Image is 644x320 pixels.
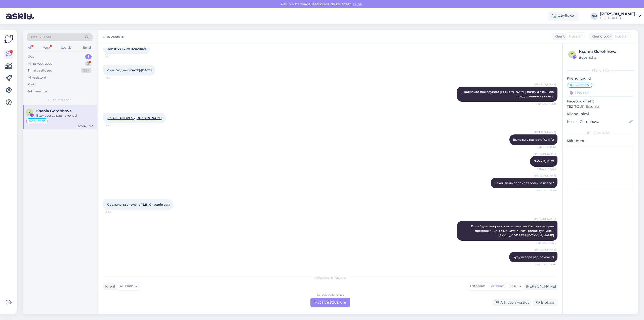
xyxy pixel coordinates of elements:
div: [DATE] 17:54 [78,124,94,128]
span: Буду всегда рад помочь :) [513,255,554,259]
div: Ksenia Gorohhova [579,49,632,55]
span: 17:48 [105,210,124,214]
span: Ilja suhtleb [570,84,586,87]
div: 1 [85,54,92,59]
span: 17:18 [105,76,124,80]
span: [PERSON_NAME] [534,217,556,221]
span: 17:18 [105,54,124,58]
span: Nähtud ✓ 17:30 [536,189,556,192]
div: Valige keel ja vastake [103,275,557,280]
div: Klienditugi [589,34,611,39]
div: Arhiveeri vestlus [493,299,531,306]
a: [EMAIL_ADDRESS][DOMAIN_NAME] [498,233,554,237]
span: Или 15.09 тоже подойдет [107,47,146,50]
span: d [571,52,573,56]
div: Tiimi vestlused [28,68,52,73]
div: [PERSON_NAME] [600,12,635,16]
span: Russian [569,34,583,39]
div: Uus [28,54,34,59]
p: TEZ TOUR Estonia [567,104,634,109]
div: All [27,44,32,51]
span: Nähtud ✓ 17:54 [536,263,556,266]
div: Klient [552,34,565,39]
span: Otsi kliente [31,34,51,40]
div: Klient [103,284,115,289]
span: К сожалению только 14.15. Спасибо вам [107,203,170,206]
span: Russian [120,283,133,289]
div: Web [42,44,51,51]
div: Arhiveeritud [28,89,48,94]
a: [PERSON_NAME]TEZ TOUR OÜ [600,12,641,20]
span: Какой день подойдёт больше всего? [494,181,554,185]
span: K [28,111,31,114]
input: Lisa nimi [567,119,628,124]
div: 3 [85,61,92,66]
div: Буду всегда рад помочь :) [36,113,94,118]
div: Kõik [28,82,35,87]
p: Facebooki leht [567,99,634,104]
span: Nähtud ✓ 17:28 [537,145,556,149]
div: Email [82,44,93,51]
span: Nähtud ✓ 17:28 [537,167,556,171]
div: Russian to Russian [317,293,344,297]
span: Muu [509,284,517,288]
div: [PERSON_NAME] [524,284,556,289]
div: # dezrjcha [579,55,632,60]
div: Estonian [467,282,488,290]
span: Nähtud ✓ 17:20 [536,102,556,106]
div: Aktiivne [548,12,579,21]
div: Socials [60,44,72,51]
span: Russian [615,34,629,39]
span: [PERSON_NAME] [534,248,556,252]
p: Kliendi tag'id [567,76,634,81]
span: Nähtud ✓ 17:54 [536,241,556,245]
div: NM [591,13,598,20]
div: [PERSON_NAME] [567,131,634,135]
span: [PERSON_NAME] [534,174,556,177]
p: Kliendi nimi [567,111,634,117]
span: Пришлите пожалуйста [PERSON_NAME] почту и я вышлю предложения на почту. [462,90,555,98]
div: TEZ TOUR OÜ [600,16,635,20]
a: [EMAIL_ADDRESS][DOMAIN_NAME] [107,116,162,120]
span: [PERSON_NAME] [534,130,556,134]
span: Если будут вопросы или хотите, чтобы я посмотрел предложения, то можете писать напрямую мне - [471,224,555,237]
div: Võta vestlus üle [310,298,350,307]
span: Вылеты у нас есть 10, 11, 12 [513,138,554,141]
span: [PERSON_NAME] [534,152,556,156]
div: Minu vestlused [28,61,53,66]
span: Либо 17, 18, 19 [534,159,554,163]
div: Kliendi info [567,68,634,73]
div: Blokeeri [533,299,557,306]
div: AI Assistent [28,75,46,80]
div: 99+ [81,68,92,73]
span: У нас бюджет [DATE]-[DATE] [107,68,152,72]
span: Luba [352,2,363,6]
div: Russian [488,282,507,290]
input: Lisa tag [567,89,634,97]
p: Märkmed [567,138,634,144]
span: Uued vestlused [48,98,71,102]
span: Ilja suhtleb [29,119,45,122]
span: 17:21 [105,124,124,127]
span: Ksenia Gorohhova [36,109,72,113]
img: Askly Logo [4,34,14,44]
span: [PERSON_NAME] [534,83,556,86]
label: Uus vestlus [103,33,124,40]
